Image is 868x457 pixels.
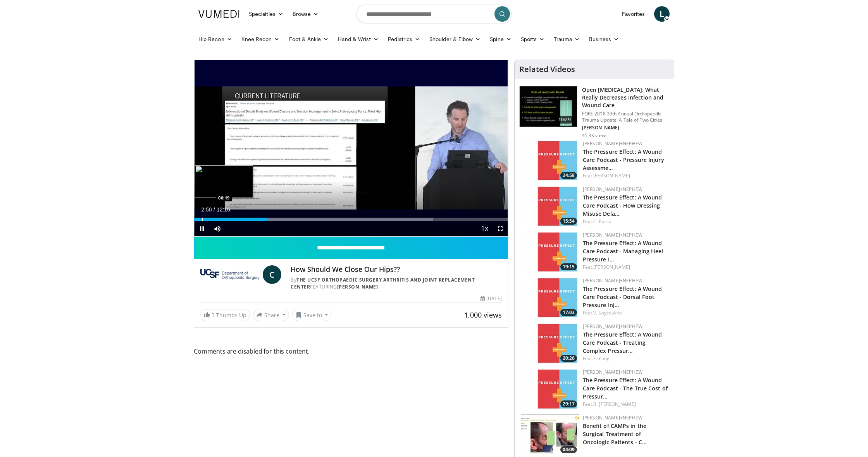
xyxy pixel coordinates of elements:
button: Save to [292,309,332,321]
a: The Pressure Effect: A Wound Care Podcast - The True Cost of Pressur… [583,376,668,400]
img: 9ea3e4e5-613d-48e5-a922-d8ad75ab8de9.150x105_q85_crop-smart_upscale.jpg [521,414,579,455]
a: Spine [485,31,516,47]
a: [PERSON_NAME]+Nephew [583,369,642,375]
a: Shoulder & Elbow [425,31,485,47]
span: 17:03 [560,309,577,316]
div: Feat. [583,401,668,408]
a: V. Saysoukha [593,309,622,316]
a: [PERSON_NAME]+Nephew [583,277,642,284]
div: Feat. [583,218,668,225]
a: The Pressure Effect: A Wound Care Podcast - How Dressing Misuse Dela… [583,194,662,217]
a: [PERSON_NAME]+Nephew [583,140,642,147]
a: Favorites [617,6,649,22]
img: The UCSF Orthopaedic Surgery Arthritis and Joint Replacement Center [200,265,260,284]
a: The Pressure Effect: A Wound Care Podcast - Pressure Injury Assessme… [583,148,664,172]
h4: How Should We Close Our Hips?? [291,265,501,274]
a: Benefit of CAMPs in the Surgical Treatment of Oncologic Patients - C… [583,422,647,446]
div: Feat. [583,309,668,316]
p: 45.3K views [582,132,608,139]
button: Fullscreen [493,221,508,236]
button: Share [253,309,289,321]
span: 20:26 [560,355,577,362]
span: 1,000 views [464,310,502,320]
a: [PERSON_NAME]+Nephew [583,186,642,192]
a: The Pressure Effect: A Wound Care Podcast - Treating Complex Pressur… [583,331,662,354]
span: 15:54 [560,218,577,225]
img: 61e02083-5525-4adc-9284-c4ef5d0bd3c4.150x105_q85_crop-smart_upscale.jpg [521,186,579,227]
img: bce944ac-c964-4110-a3bf-6462e96f2fa7.150x105_q85_crop-smart_upscale.jpg [521,369,579,409]
a: Specialties [244,6,288,22]
a: [PERSON_NAME]+Nephew [583,414,642,421]
a: [PERSON_NAME]+Nephew [583,232,642,238]
a: The Pressure Effect: A Wound Care Podcast - Dorsal Foot Pressure Inj… [583,285,662,309]
p: [PERSON_NAME] [582,125,669,131]
img: d68379d8-97de-484f-9076-f39c80eee8eb.150x105_q85_crop-smart_upscale.jpg [521,277,579,318]
span: 29:17 [560,400,577,407]
p: FORE 2018 30th Annual Orthopaedic Trauma Update: A Tale of Two Cities [582,111,669,123]
span: 2:50 [201,206,212,213]
a: 3 Thumbs Up [200,309,250,321]
a: The UCSF Orthopaedic Surgery Arthritis and Joint Replacement Center [291,277,475,290]
a: [PERSON_NAME] [337,283,378,290]
a: 20:26 [521,323,579,364]
a: Knee Recon [237,31,284,47]
img: VuMedi Logo [198,10,239,18]
a: C [263,265,281,284]
button: Pause [194,221,210,236]
a: 17:03 [521,277,579,318]
a: Trauma [549,31,584,47]
span: 24:58 [560,172,577,179]
div: Feat. [583,172,668,179]
a: B. [PERSON_NAME] [593,401,636,407]
a: Business [584,31,624,47]
a: Hip Recon [194,31,237,47]
a: Sports [516,31,549,47]
a: Browse [288,6,324,22]
a: [PERSON_NAME]+Nephew [583,323,642,330]
h4: Related Videos [519,65,575,74]
a: 19:15 [521,232,579,272]
div: Progress Bar [194,218,508,221]
video-js: Video Player [194,60,508,237]
img: image.jpeg [195,165,253,198]
span: 19:15 [560,263,577,270]
a: 29:17 [521,369,579,409]
a: C. Parks [593,218,611,225]
img: 2a658e12-bd38-46e9-9f21-8239cc81ed40.150x105_q85_crop-smart_upscale.jpg [521,140,579,181]
button: Mute [210,221,225,236]
a: E. Yang [593,355,610,362]
a: L [654,6,670,22]
a: [PERSON_NAME] [593,264,630,270]
img: ded7be61-cdd8-40fc-98a3-de551fea390e.150x105_q85_crop-smart_upscale.jpg [520,86,577,127]
a: Hand & Wrist [333,31,383,47]
h3: Open [MEDICAL_DATA]: What Really Decreases Infection and Wound Care [582,86,669,109]
input: Search topics, interventions [356,5,511,23]
div: [DATE] [480,295,501,302]
a: Foot & Ankle [284,31,334,47]
span: 04:09 [560,446,577,453]
a: 04:09 [521,414,579,455]
a: 15:54 [521,186,579,227]
a: Pediatrics [383,31,425,47]
img: 5dccabbb-5219-43eb-ba82-333b4a767645.150x105_q85_crop-smart_upscale.jpg [521,323,579,364]
span: 10:29 [555,116,574,124]
a: [PERSON_NAME] [593,172,630,179]
span: Comments are disabled for this content. [194,346,508,356]
a: 10:29 Open [MEDICAL_DATA]: What Really Decreases Infection and Wound Care FORE 2018 30th Annual O... [519,86,669,139]
a: The Pressure Effect: A Wound Care Podcast - Managing Heel Pressure I… [583,239,663,263]
span: 12:16 [217,206,230,213]
img: 60a7b2e5-50df-40c4-868a-521487974819.150x105_q85_crop-smart_upscale.jpg [521,232,579,272]
div: Feat. [583,355,668,362]
span: / [214,206,215,213]
span: 3 [212,311,215,319]
a: 24:58 [521,140,579,181]
button: Playback Rate [477,221,493,236]
div: By FEATURING [291,277,501,290]
div: Feat. [583,264,668,271]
